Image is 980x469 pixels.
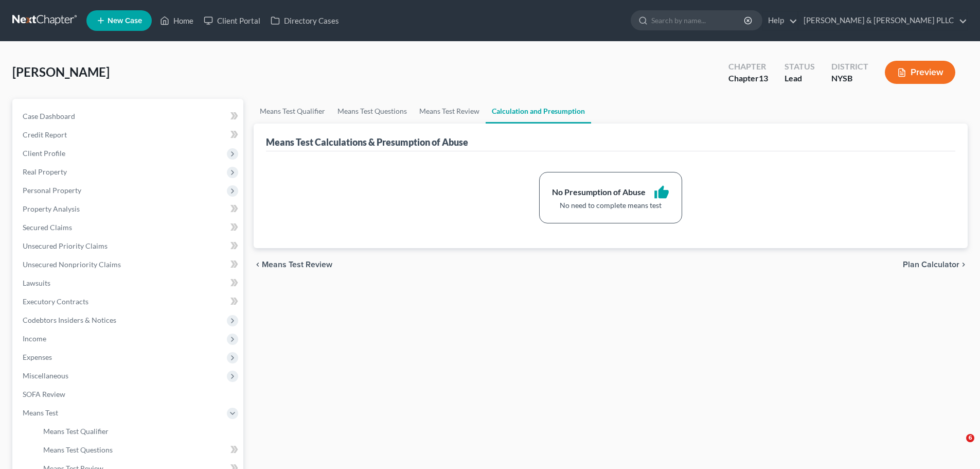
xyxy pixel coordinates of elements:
a: Credit Report [14,126,243,144]
button: chevron_left Means Test Review [254,260,332,269]
i: chevron_left [254,260,262,269]
span: Secured Claims [23,223,72,232]
a: SOFA Review [14,385,243,404]
div: Means Test Calculations & Presumption of Abuse [266,136,468,148]
span: Codebtors Insiders & Notices [23,316,116,324]
span: Means Test [23,408,58,417]
span: Means Test Review [262,260,332,269]
a: Help [763,11,797,30]
a: Secured Claims [14,218,243,237]
a: Executory Contracts [14,292,243,311]
span: Executory Contracts [23,297,88,306]
span: Lawsuits [23,279,50,287]
a: Case Dashboard [14,107,243,126]
iframe: Intercom live chat [945,434,970,459]
span: Property Analysis [23,204,80,213]
span: Plan Calculator [903,260,959,269]
span: Personal Property [23,186,81,195]
a: Calculation and Presumption [486,99,591,124]
a: Means Test Qualifier [35,422,243,441]
span: Credit Report [23,130,67,139]
div: Status [785,61,815,73]
span: Case Dashboard [23,112,75,120]
span: [PERSON_NAME] [12,64,110,79]
div: District [831,61,868,73]
span: New Case [108,17,142,25]
span: Client Profile [23,149,65,158]
span: 13 [759,73,768,83]
div: NYSB [831,73,868,84]
span: Unsecured Nonpriority Claims [23,260,121,269]
span: 6 [966,434,974,442]
a: Home [155,11,199,30]
span: Miscellaneous [23,371,68,380]
input: Search by name... [651,11,745,30]
span: Real Property [23,167,67,176]
a: Means Test Questions [35,441,243,459]
button: Preview [885,61,955,84]
a: Means Test Review [413,99,486,124]
a: Means Test Questions [331,99,413,124]
a: Unsecured Nonpriority Claims [14,255,243,274]
a: Unsecured Priority Claims [14,237,243,255]
div: Chapter [728,73,768,84]
a: Property Analysis [14,200,243,218]
div: Chapter [728,61,768,73]
div: No Presumption of Abuse [552,186,646,198]
span: SOFA Review [23,390,65,398]
a: Means Test Qualifier [254,99,331,124]
span: Means Test Qualifier [43,427,109,436]
span: Expenses [23,353,52,361]
i: thumb_up [654,185,669,200]
a: [PERSON_NAME] & [PERSON_NAME] PLLC [798,11,967,30]
div: Lead [785,73,815,84]
button: Plan Calculator chevron_right [903,260,968,269]
span: Means Test Questions [43,445,113,454]
a: Directory Cases [265,11,344,30]
span: Unsecured Priority Claims [23,241,108,250]
i: chevron_right [959,260,968,269]
a: Client Portal [199,11,265,30]
div: No need to complete means test [552,200,669,211]
a: Lawsuits [14,274,243,292]
span: Income [23,334,46,343]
